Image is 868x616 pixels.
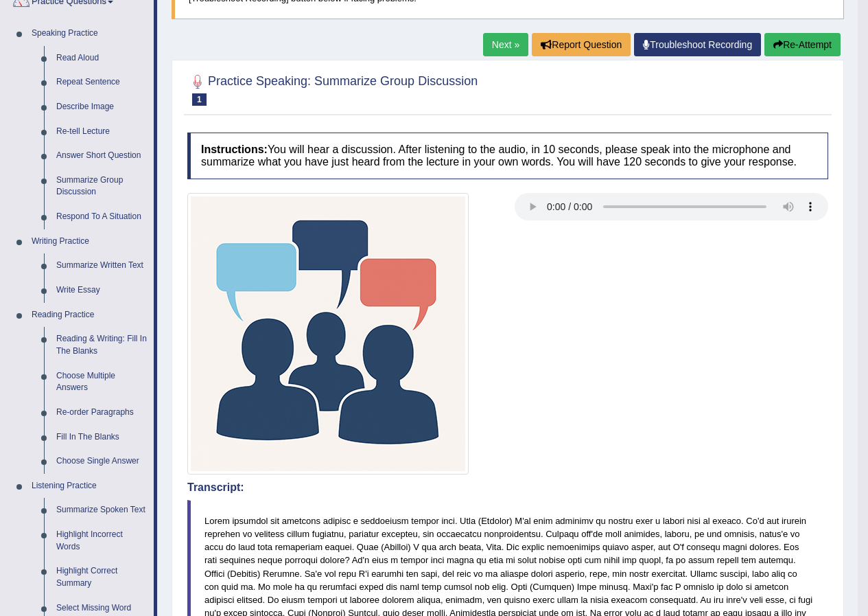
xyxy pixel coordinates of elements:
a: Highlight Correct Summary [50,559,154,595]
a: Troubleshoot Recording [634,33,761,56]
a: Listening Practice [25,474,154,499]
h4: Transcript: [187,481,828,494]
a: Next » [483,33,528,56]
h2: Practice Speaking: Summarize Group Discussion [187,71,478,106]
a: Reading Practice [25,303,154,328]
a: Summarize Spoken Text [50,498,154,523]
a: Fill In The Blanks [50,425,154,450]
button: Re-Attempt [764,33,841,56]
a: Reading & Writing: Fill In The Blanks [50,327,154,363]
a: Highlight Incorrect Words [50,523,154,559]
a: Choose Single Answer [50,449,154,474]
a: Re-tell Lecture [50,119,154,144]
a: Repeat Sentence [50,70,154,95]
a: Summarize Written Text [50,253,154,278]
a: Re-order Paragraphs [50,400,154,425]
button: Report Question [532,33,631,56]
a: Read Aloud [50,46,154,71]
a: Summarize Group Discussion [50,168,154,205]
h4: You will hear a discussion. After listening to the audio, in 10 seconds, please speak into the mi... [187,133,828,179]
a: Answer Short Question [50,144,154,168]
a: Respond To A Situation [50,205,154,229]
span: 1 [192,93,207,106]
a: Write Essay [50,278,154,303]
b: Instructions: [201,144,268,155]
a: Choose Multiple Answers [50,364,154,400]
a: Speaking Practice [25,21,154,46]
a: Describe Image [50,95,154,119]
a: Writing Practice [25,229,154,254]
